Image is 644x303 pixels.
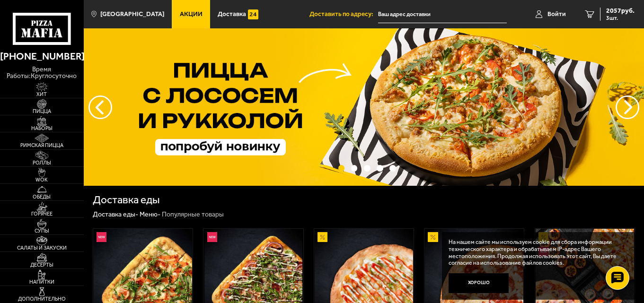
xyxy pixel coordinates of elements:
div: Популярные товары [162,210,224,219]
img: 15daf4d41897b9f0e9f617042186c801.svg [248,9,258,19]
span: 2057 руб. [606,8,635,14]
span: 3 шт. [606,15,635,21]
button: точки переключения [351,165,358,172]
img: Акционный [428,232,438,242]
img: Акционный [318,232,327,242]
button: точки переключения [338,165,345,172]
button: точки переключения [364,165,371,172]
button: предыдущий [616,95,639,119]
span: [GEOGRAPHIC_DATA] [100,11,164,17]
button: точки переключения [377,165,383,172]
p: На нашем сайте мы используем cookie для сбора информации технического характера и обрабатываем IP... [449,239,623,267]
span: Войти [547,11,566,17]
button: Хорошо [449,273,509,294]
span: Акции [180,11,203,17]
img: Новинка [207,232,217,242]
a: Доставка еды- [93,210,138,218]
span: Доставка [218,11,246,17]
button: следующий [88,95,112,119]
img: Новинка [97,232,106,242]
a: Меню- [140,210,160,218]
h1: Доставка еды [93,195,160,206]
input: Ваш адрес доставки [378,6,507,23]
button: точки переключения [389,165,396,172]
span: Доставить по адресу: [309,11,378,17]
